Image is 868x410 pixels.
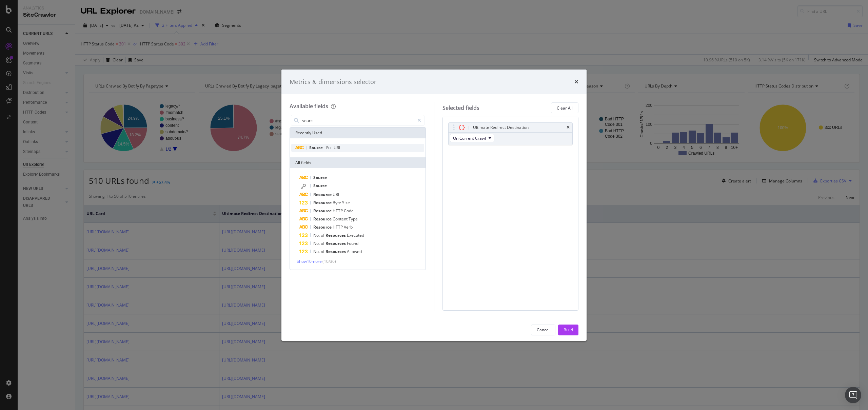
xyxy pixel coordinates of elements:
span: Verb [344,224,353,230]
div: Selected fields [442,104,479,112]
span: Resources [325,249,347,254]
span: Allowed [347,249,362,254]
div: Recently Used [290,128,426,138]
span: Resources [325,240,347,246]
span: Source [313,175,327,180]
button: Cancel [531,325,555,335]
span: Content [333,216,349,222]
div: Build [564,327,573,333]
span: of [321,240,325,246]
input: Search by field name [301,115,414,125]
div: times [574,78,578,86]
span: URL [333,192,340,197]
span: Show 10 more [297,258,322,264]
span: HTTP [333,224,344,230]
div: modal [281,70,587,341]
button: Build [558,325,578,335]
span: Full [326,145,334,151]
span: Source [313,183,327,189]
button: Clear All [551,102,578,113]
span: URL [334,145,341,151]
div: Cancel [537,327,550,333]
span: HTTP [333,208,344,214]
span: - [324,145,326,151]
span: Size [342,200,350,206]
span: Code [344,208,354,214]
div: Available fields [290,102,328,110]
span: Byte [333,200,342,206]
span: On Current Crawl [453,135,486,141]
span: Resource [313,200,333,206]
span: Resource [313,216,333,222]
span: Executed [347,232,364,238]
span: of [321,232,325,238]
span: Found [347,240,358,246]
span: No. [313,232,321,238]
button: On Current Crawl [450,134,494,142]
div: All fields [290,157,426,168]
span: No. [313,240,321,246]
span: Source [309,145,324,151]
span: Resources [325,232,347,238]
div: Metrics & dimensions selector [290,78,376,86]
span: Type [349,216,358,222]
span: of [321,249,325,254]
span: No. [313,249,321,254]
span: ( 10 / 36 ) [322,258,336,264]
span: Resource [313,224,333,230]
div: Open Intercom Messenger [845,387,861,403]
span: Resource [313,208,333,214]
div: Ultimate Redirect Destination [473,124,529,131]
div: Clear All [557,105,573,111]
div: Ultimate Redirect DestinationtimesOn Current Crawl [448,122,573,145]
span: Resource [313,192,333,197]
div: times [567,125,570,130]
